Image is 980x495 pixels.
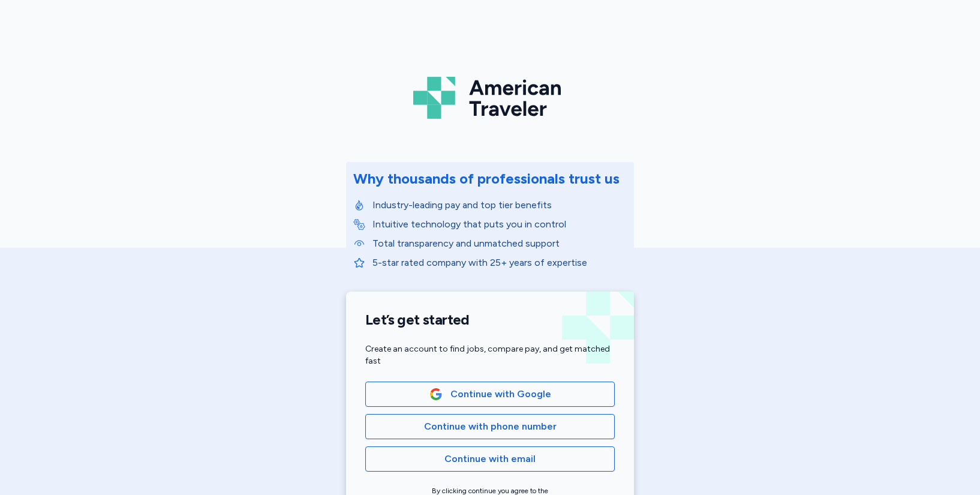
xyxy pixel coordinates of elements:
p: 5-star rated company with 25+ years of expertise [372,256,627,270]
p: Total transparency and unmatched support [372,236,627,251]
img: Logo [413,72,567,124]
p: Industry-leading pay and top tier benefits [372,198,627,212]
button: Continue with phone number [365,414,615,439]
span: Continue with email [444,452,536,466]
div: Why thousands of professionals trust us [353,169,620,188]
h1: Let’s get started [365,311,615,329]
button: Continue with email [365,446,615,472]
span: Continue with Google [450,387,551,401]
p: Intuitive technology that puts you in control [372,217,627,232]
span: Continue with phone number [424,419,557,434]
div: Create an account to find jobs, compare pay, and get matched fast [365,343,615,367]
button: Google LogoContinue with Google [365,382,615,407]
img: Google Logo [429,388,443,401]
